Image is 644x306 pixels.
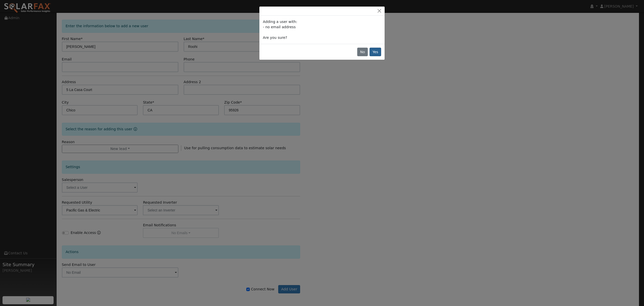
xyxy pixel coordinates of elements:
[357,48,368,56] button: No
[376,8,383,14] button: Close
[263,36,287,40] span: Are you sure?
[263,20,297,24] span: Adding a user with:
[370,48,381,56] button: Yes
[263,25,296,29] span: - no email address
